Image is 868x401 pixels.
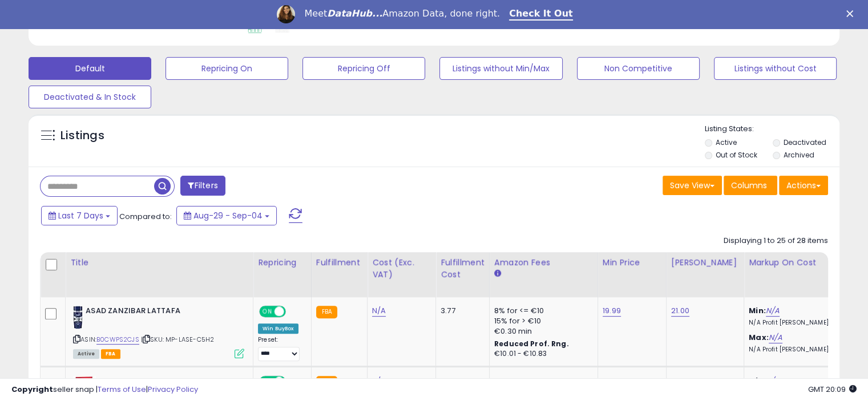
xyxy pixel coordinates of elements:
div: Win BuyBox [258,323,298,334]
button: Deactivated & In Stock [29,86,151,108]
a: B0CWPS2CJS [96,335,139,345]
div: Close [846,10,858,17]
label: Out of Stock [716,150,757,160]
small: FBA [316,306,337,318]
div: Repricing [258,257,306,269]
div: Fulfillment Cost [441,257,485,281]
button: Listings without Min/Max [439,57,562,80]
label: Deactivated [783,137,826,147]
div: Markup on Cost [749,257,847,269]
div: Preset: [258,336,302,362]
span: All listings currently available for purchase on Amazon [73,349,99,359]
label: Archived [783,150,814,160]
div: Cost (Exc. VAT) [372,257,431,281]
p: N/A Profit [PERSON_NAME] [749,346,843,354]
label: Active [716,137,737,147]
button: Columns [724,176,777,195]
span: Compared to: [119,211,172,222]
h5: Listings [60,128,104,144]
img: 31PPrKQ-IYL._SL40_.jpg [73,306,83,329]
div: Amazon Fees [494,257,593,269]
small: Amazon Fees. [494,269,501,279]
div: €0.30 min [494,326,589,337]
a: Terms of Use [98,384,146,395]
a: N/A [766,305,780,317]
button: Repricing Off [302,57,425,80]
a: N/A [769,332,782,343]
span: OFF [284,306,302,316]
strong: Copyright [11,384,53,395]
div: [PERSON_NAME] [671,257,739,269]
span: ON [260,306,274,316]
b: ASAD ZANZIBAR LATTAFA [86,306,224,319]
span: Last 7 Days [58,210,103,221]
button: Actions [779,176,828,195]
div: 15% for > €10 [494,316,589,326]
a: Check It Out [509,8,573,21]
span: | SKU: MP-LASE-C5H2 [141,335,214,344]
a: 21.00 [671,305,689,317]
div: Min Price [603,257,661,269]
button: Save View [663,176,722,195]
span: N/A [602,18,616,29]
button: Filters [180,176,225,196]
p: N/A Profit [PERSON_NAME] [749,319,843,327]
span: 2025-09-12 20:09 GMT [808,384,857,395]
img: Profile image for Georgie [277,5,295,23]
button: Listings without Cost [714,57,837,80]
button: Non Competitive [577,57,700,80]
div: 8% for <= €10 [494,306,589,316]
b: Min: [749,305,766,316]
a: Privacy Policy [148,384,198,395]
button: Last 7 Days [41,206,118,225]
a: 19.99 [603,305,621,317]
div: Meet Amazon Data, done right. [304,8,500,19]
span: Columns [731,180,767,191]
div: 3.77 [441,306,481,316]
th: The percentage added to the cost of goods (COGS) that forms the calculator for Min & Max prices. [744,252,853,297]
span: Aug-29 - Sep-04 [193,210,263,221]
button: Default [29,57,151,80]
div: ASIN: [73,306,244,358]
a: N/A [372,305,386,317]
span: FBA [101,349,120,359]
div: Title [70,257,248,269]
b: Max: [749,332,769,343]
div: seller snap | | [11,384,198,395]
button: Repricing On [165,57,288,80]
b: Reduced Prof. Rng. [494,339,569,349]
button: Aug-29 - Sep-04 [176,206,277,225]
p: Listing States: [705,124,839,135]
div: Fulfillment [316,257,362,269]
div: Displaying 1 to 25 of 28 items [724,236,828,246]
div: €10.01 - €10.83 [494,349,589,359]
i: DataHub... [327,8,382,19]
